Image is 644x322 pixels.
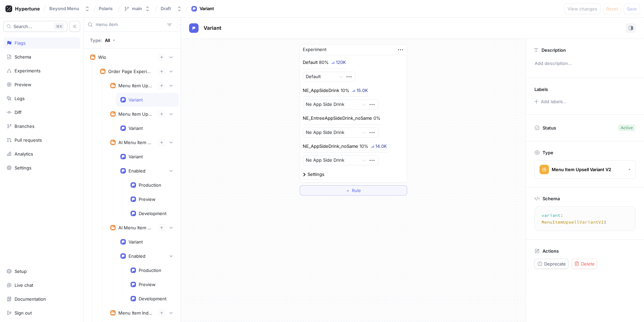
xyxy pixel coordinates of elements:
[118,111,153,117] div: Menu Item Upsell
[532,97,569,106] button: Add labels...
[336,60,346,65] div: 120K
[139,282,156,287] div: Preview
[129,239,143,245] div: Variant
[139,268,161,273] div: Production
[139,211,166,216] div: Development
[47,3,93,14] button: Beyond Menu
[542,47,566,53] p: Description
[139,197,156,202] div: Preview
[621,125,633,131] div: Active
[303,115,372,122] p: NE_EntreeAppSideDrink_noSame
[49,6,79,11] div: Beyond Menu
[15,68,41,73] div: Experiments
[544,262,566,266] span: Deprecate
[303,59,318,66] p: Default
[129,253,145,259] div: Enabled
[15,40,26,46] div: Flags
[200,5,214,12] div: Variant
[375,144,387,148] div: 14.0K
[15,269,27,274] div: Setup
[360,144,368,148] div: 10%
[129,154,143,159] div: Variant
[15,96,25,101] div: Logs
[537,209,632,228] textarea: variant: MenuItemUpsellVariantV2!
[568,7,597,11] span: View changes
[534,87,548,92] p: Labels
[118,310,153,316] div: Menu Item Index Optimization
[627,7,637,11] span: Save
[88,34,118,46] button: Type: All
[54,23,64,30] div: K
[161,6,171,11] div: Draft
[14,24,32,28] span: Search...
[118,83,153,88] div: Menu Item Upsell V2
[204,25,221,31] span: Variant
[319,60,329,65] div: 80%
[543,150,553,155] p: Type
[15,165,31,170] div: Settings
[303,46,326,53] div: Experiment
[118,140,153,145] div: AI Menu Item Description
[606,7,618,11] span: Reset
[132,6,142,11] div: main
[534,160,636,179] button: Menu Item Upsell Variant V2
[543,248,559,254] p: Actions
[15,82,31,87] div: Preview
[300,185,407,195] button: ＋Rule
[303,87,339,94] p: NE_AppSideDrink
[98,54,106,60] div: Wlo
[603,3,621,14] button: Reset
[3,21,67,32] button: Search...K
[346,188,350,192] span: ＋
[118,225,153,230] div: AI Menu Item Recommendation
[356,88,368,93] div: 15.0K
[303,143,358,150] p: NE_AppSideDrink_noSame
[543,123,556,133] p: Status
[352,188,361,192] span: Rule
[565,3,600,14] button: View changes
[571,259,597,269] button: Delete
[624,3,640,14] button: Save
[15,310,32,316] div: Sign out
[139,296,166,301] div: Development
[15,282,33,288] div: Live chat
[99,6,113,11] span: Polaris
[15,137,42,143] div: Pull requests
[341,88,349,93] div: 10%
[3,293,80,305] a: Documentation
[105,38,110,43] div: All
[15,110,22,115] div: Diff
[581,262,595,266] span: Delete
[90,38,102,43] p: Type:
[15,123,34,129] div: Branches
[108,69,153,74] div: Order Page Experiments
[15,296,46,302] div: Documentation
[15,54,31,60] div: Schema
[307,172,324,177] div: Settings
[129,168,145,174] div: Enabled
[15,151,33,157] div: Analytics
[139,182,161,188] div: Production
[129,125,143,131] div: Variant
[96,21,164,28] input: Search...
[532,58,638,69] p: Add description...
[541,99,567,104] div: Add labels...
[121,3,153,14] button: main
[543,196,560,201] p: Schema
[373,116,381,120] div: 0%
[158,3,185,14] button: Draft
[129,97,143,102] div: Variant
[534,259,569,269] button: Deprecate
[552,167,611,172] div: Menu Item Upsell Variant V2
